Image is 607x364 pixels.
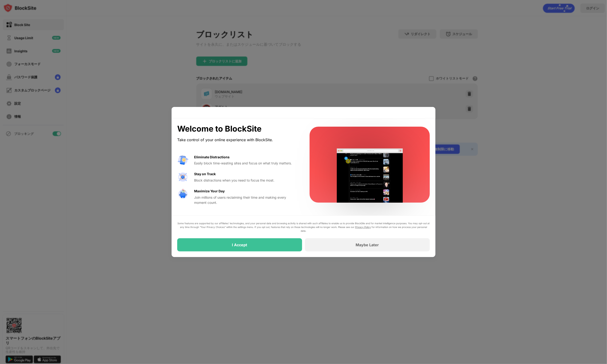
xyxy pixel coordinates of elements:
[232,243,247,247] div: I Accept
[194,178,298,183] div: Block distractions when you need to focus the most.
[356,243,379,247] div: Maybe Later
[177,136,298,143] div: Take control of your online experience with BlockSite.
[194,195,298,205] div: Join millions of users reclaiming their time and making every moment count.
[177,155,188,166] img: value-avoid-distractions.svg
[177,189,188,200] img: value-safe-time.svg
[177,124,298,134] div: Welcome to BlockSite
[194,171,216,177] div: Stay on Track
[177,171,188,183] img: value-focus.svg
[194,155,230,160] div: Eliminate Distractions
[355,226,371,228] a: Privacy Policy
[194,189,225,194] div: Maximize Your Day
[177,221,430,233] div: Some features are supported by our affiliates’ technologies, and your personal data and browsing ...
[194,161,298,166] div: Easily block time-wasting sites and focus on what truly matters.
